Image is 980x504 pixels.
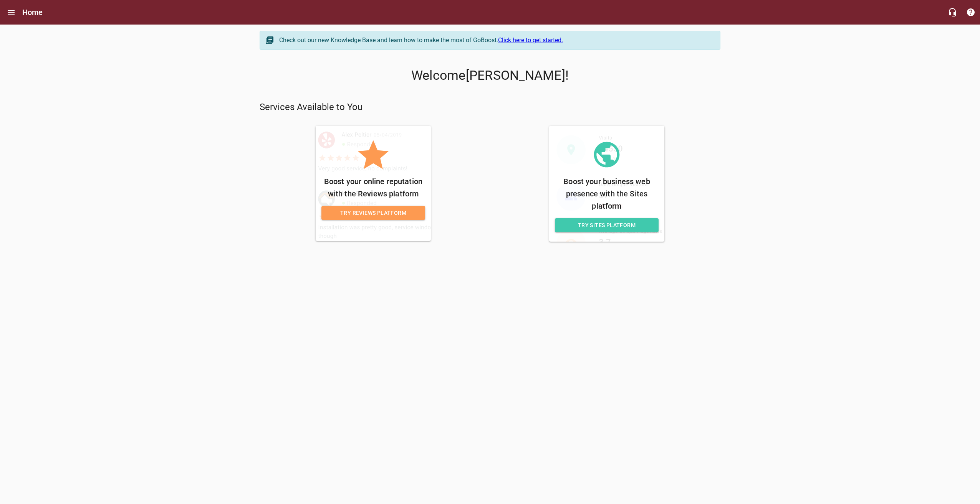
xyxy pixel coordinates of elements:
[2,3,20,21] button: Open drawer
[22,6,43,18] h6: Home
[498,36,563,44] a: Click here to get started.
[279,36,712,45] div: Check out our new Knowledge Base and learn how to make the most of GoBoost.
[561,221,652,230] span: Try Sites Platform
[260,101,720,114] p: Services Available to You
[321,206,425,220] a: Try Reviews Platform
[962,3,980,21] button: Support Portal
[321,175,425,200] p: Boost your online reputation with the Reviews platform
[260,68,720,83] p: Welcome [PERSON_NAME] !
[943,3,962,21] button: Live Chat
[555,218,659,232] a: Try Sites Platform
[555,175,659,212] p: Boost your business web presence with the Sites platform
[328,208,419,218] span: Try Reviews Platform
